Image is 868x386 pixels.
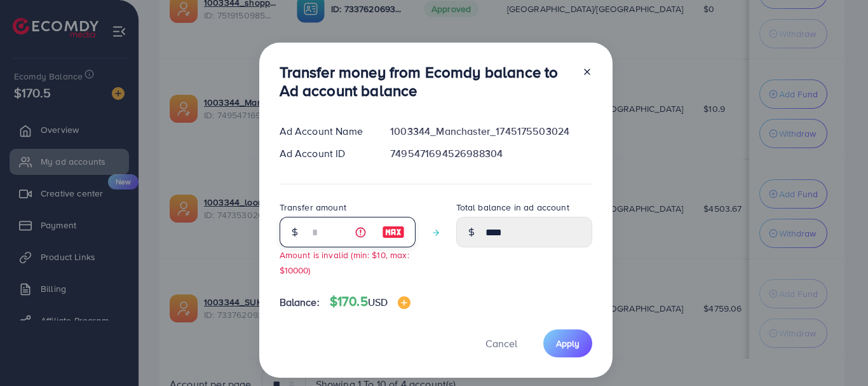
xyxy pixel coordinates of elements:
span: Balance: [280,295,320,310]
iframe: Chat [814,329,858,376]
img: image [382,224,405,240]
h4: $170.5 [330,294,410,310]
div: 7495471694526988304 [380,146,602,161]
span: USD [368,295,388,309]
small: Amount is invalid (min: $10, max: $10000) [280,249,409,275]
span: Cancel [485,336,517,350]
div: 1003344_Manchaster_1745175503024 [380,124,602,139]
div: Ad Account ID [269,146,381,161]
label: Total balance in ad account [456,201,569,214]
h3: Transfer money from Ecomdy balance to Ad account balance [280,63,572,100]
div: Ad Account Name [269,124,381,139]
span: Apply [556,337,580,350]
button: Apply [543,329,592,357]
button: Cancel [470,329,533,357]
label: Transfer amount [280,201,346,214]
img: image [398,296,410,309]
